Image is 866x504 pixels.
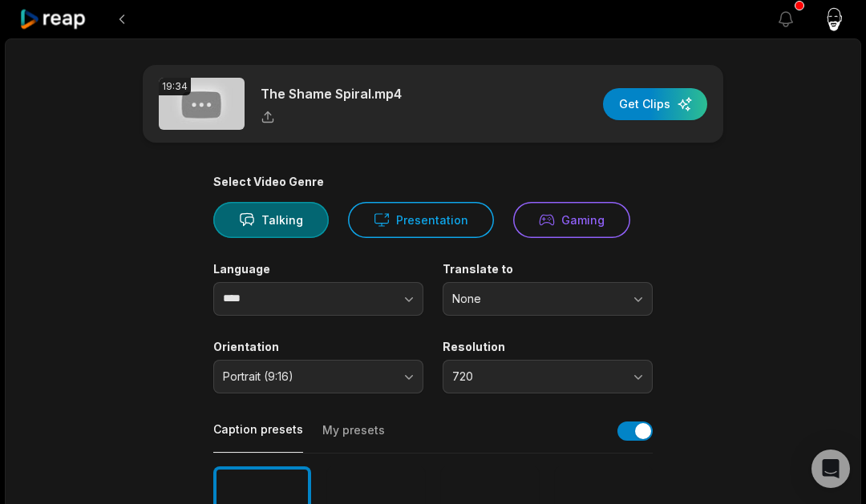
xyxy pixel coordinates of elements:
[452,292,621,306] span: None
[452,369,621,384] span: 720
[213,175,653,189] div: Select Video Genre
[213,360,423,393] button: Portrait (9:16)
[213,262,423,276] label: Language
[811,450,850,488] div: Open Intercom Messenger
[213,421,303,453] button: Caption presets
[443,282,653,316] button: None
[443,360,653,393] button: 720
[603,88,707,120] button: Get Clips
[213,340,423,354] label: Orientation
[348,202,494,238] button: Presentation
[443,262,653,276] label: Translate to
[513,202,630,238] button: Gaming
[159,78,191,95] div: 19:34
[223,369,391,384] span: Portrait (9:16)
[443,340,653,354] label: Resolution
[213,202,329,238] button: Talking
[261,84,402,103] p: The Shame Spiral.mp4
[322,422,385,453] button: My presets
